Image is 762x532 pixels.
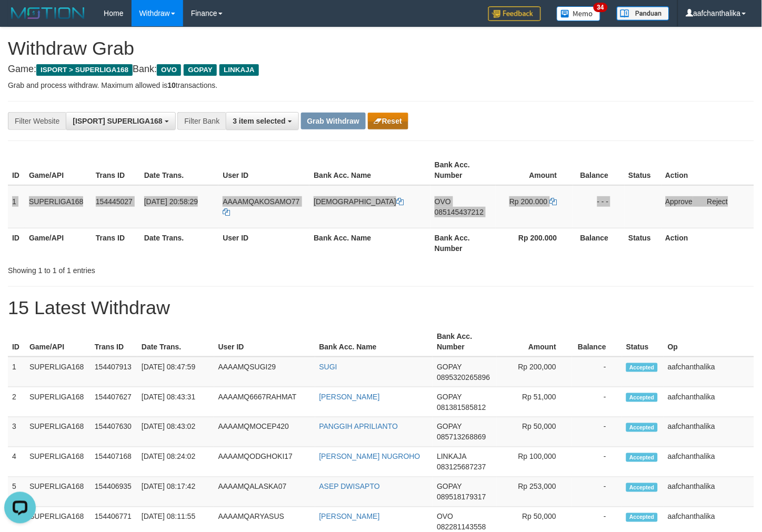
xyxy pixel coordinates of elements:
[435,208,484,216] span: Copy 085145437212 to clipboard
[137,417,214,447] td: [DATE] 08:43:02
[707,197,728,206] a: Reject
[91,387,137,417] td: 154407627
[617,6,669,21] img: panduan.png
[497,417,572,447] td: Rp 50,000
[8,357,25,387] td: 1
[319,423,398,431] a: PANGGIH APRILIANTO
[664,357,754,387] td: aafchanthalika
[437,453,466,461] span: LINKAJA
[430,155,496,185] th: Bank Acc. Number
[437,373,490,382] span: Copy 0895320265896 to clipboard
[25,185,92,228] td: SUPERLIGA168
[664,447,754,477] td: aafchanthalika
[233,117,285,125] span: 3 item selected
[626,393,658,402] span: Accepted
[226,112,298,130] button: 3 item selected
[497,327,572,357] th: Amount
[496,228,573,258] th: Rp 200.000
[664,477,754,507] td: aafchanthalika
[572,357,622,387] td: -
[319,513,380,521] a: [PERSON_NAME]
[214,417,315,447] td: AAAAMQMOCEP420
[25,228,92,258] th: Game/API
[8,261,309,276] div: Showing 1 to 1 of 1 entries
[437,423,462,431] span: GOPAY
[8,155,25,185] th: ID
[437,493,486,501] span: Copy 089518179317 to clipboard
[437,403,486,411] span: Copy 081381585812 to clipboard
[497,387,572,417] td: Rp 51,000
[91,477,137,507] td: 154406935
[91,327,137,357] th: Trans ID
[557,6,601,21] img: Button%20Memo.svg
[496,155,573,185] th: Amount
[144,197,198,206] span: [DATE] 20:58:29
[437,523,486,531] span: Copy 082281143558 to clipboard
[435,197,451,206] span: OVO
[573,155,625,185] th: Balance
[625,228,661,258] th: Status
[573,185,625,228] td: - - -
[8,327,25,357] th: ID
[66,112,175,130] button: [ISPORT] SUPERLIGA168
[8,417,25,447] td: 3
[223,197,299,206] span: AAAAMQAKOSAMO77
[8,387,25,417] td: 2
[661,228,754,258] th: Action
[8,80,754,91] p: Grab and process withdraw. Maximum allowed is transactions.
[437,433,486,441] span: Copy 085713268869 to clipboard
[137,447,214,477] td: [DATE] 08:24:02
[157,64,181,76] span: OVO
[368,113,408,129] button: Reset
[137,327,214,357] th: Date Trans.
[437,513,453,521] span: OVO
[309,228,430,258] th: Bank Acc. Name
[319,363,337,371] a: SUGI
[622,327,664,357] th: Status
[433,327,497,357] th: Bank Acc. Number
[314,197,404,206] a: [DEMOGRAPHIC_DATA]
[25,447,91,477] td: SUPERLIGA168
[572,447,622,477] td: -
[8,64,754,75] h4: Game: Bank:
[8,112,66,130] div: Filter Website
[664,327,754,357] th: Op
[214,327,315,357] th: User ID
[319,483,380,491] a: ASEP DWISAPTO
[626,453,658,462] span: Accepted
[661,155,754,185] th: Action
[664,417,754,447] td: aafchanthalika
[437,463,486,471] span: Copy 083125687237 to clipboard
[8,185,25,228] td: 1
[626,513,658,522] span: Accepted
[4,4,36,36] button: Open LiveChat chat widget
[73,117,162,125] span: [ISPORT] SUPERLIGA168
[437,483,462,491] span: GOPAY
[140,155,219,185] th: Date Trans.
[137,387,214,417] td: [DATE] 08:43:31
[96,197,133,206] span: 154445027
[319,453,420,461] a: [PERSON_NAME] NUGROHO
[430,228,496,258] th: Bank Acc. Number
[572,387,622,417] td: -
[218,155,309,185] th: User ID
[25,417,91,447] td: SUPERLIGA168
[319,393,380,401] a: [PERSON_NAME]
[626,363,658,372] span: Accepted
[315,327,433,357] th: Bank Acc. Name
[666,197,693,206] a: Approve
[91,447,137,477] td: 154407168
[91,417,137,447] td: 154407630
[223,197,299,216] a: AAAAMQAKOSAMO77
[594,3,608,12] span: 34
[497,357,572,387] td: Rp 200,000
[625,155,661,185] th: Status
[8,38,754,59] h1: Withdraw Grab
[8,447,25,477] td: 4
[572,417,622,447] td: -
[92,228,140,258] th: Trans ID
[25,387,91,417] td: SUPERLIGA168
[8,297,754,318] h1: 15 Latest Withdraw
[140,228,219,258] th: Date Trans.
[92,155,140,185] th: Trans ID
